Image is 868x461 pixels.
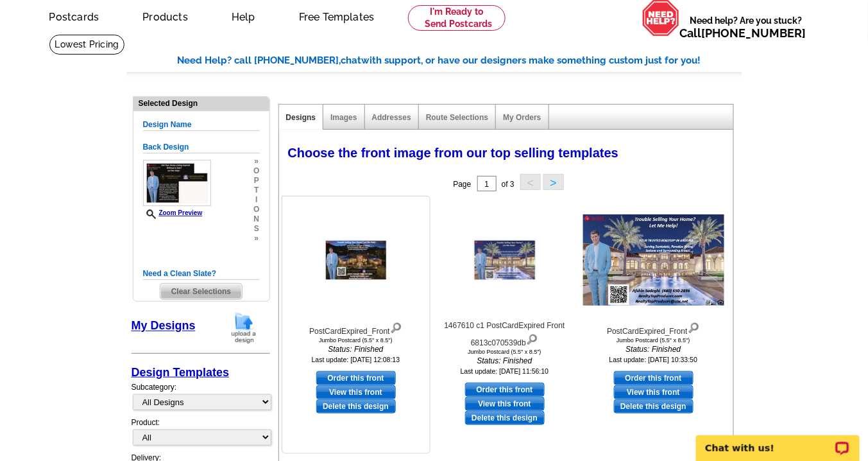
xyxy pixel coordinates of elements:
[324,239,388,281] img: PostCardExpired_Front
[143,119,260,131] h5: Design Name
[312,356,400,363] small: Last update: [DATE] 12:08:13
[122,1,208,31] a: Products
[132,417,270,452] div: Product:
[278,1,395,31] a: Free Templates
[465,411,545,425] a: Delete this design
[614,399,694,413] a: Delete this design
[285,344,427,355] i: Status: Finished
[583,337,724,344] div: Jumbo Postcard (5.5" x 8.5")
[253,157,259,166] span: »
[178,53,742,68] div: Need Help? call [PHONE_NUMBER], with support, or have our designers make something custom just fo...
[680,26,806,40] span: Call
[316,371,396,385] a: use this design
[390,320,402,334] img: view design details
[143,209,203,216] a: Zoom Preview
[160,284,242,299] span: Clear Selections
[465,383,545,397] a: use this design
[253,224,259,234] span: s
[502,180,515,189] span: of 3
[461,367,549,375] small: Last update: [DATE] 11:56:10
[285,320,427,337] div: PostCardExpired_Front
[143,160,211,206] img: small-thumb.jpg
[285,337,427,344] div: Jumbo Postcard (5.5" x 8.5")
[526,331,538,345] img: view design details
[688,421,868,461] iframe: LiveChat chat widget
[286,113,316,122] a: Designs
[680,14,813,40] span: Need help? Are you stuck?
[614,385,694,399] a: View this front
[609,356,698,363] small: Last update: [DATE] 10:33:50
[253,176,259,186] span: p
[543,174,564,190] button: >
[503,113,541,122] a: My Orders
[253,195,259,205] span: i
[688,320,700,334] img: view design details
[330,113,357,122] a: Images
[520,174,541,190] button: <
[372,113,411,122] a: Addresses
[133,97,269,109] div: Selected Design
[434,355,575,367] i: Status: Finished
[253,205,259,214] span: o
[434,349,575,355] div: Jumbo Postcard (5.5" x 8.5")
[583,344,724,355] i: Status: Finished
[253,234,259,243] span: »
[614,371,694,385] a: use this design
[143,268,260,280] h5: Need a Clean Slate?
[434,320,575,349] div: 1467610 c1 PostCardExpired Front 6813c070539db
[132,320,196,333] a: My Designs
[316,399,396,413] a: Delete this design
[253,214,259,224] span: n
[341,55,362,66] span: chat
[583,320,724,337] div: PostCardExpired_Front
[453,180,471,189] span: Page
[253,166,259,176] span: o
[227,311,260,344] img: upload-design
[316,385,396,399] a: View this front
[143,141,260,153] h5: Back Design
[473,239,537,281] img: 1467610 c1 PostCardExpired Front 6813c070539db
[465,397,545,411] a: View this front
[702,26,806,40] a: [PHONE_NUMBER]
[253,186,259,195] span: t
[29,1,120,31] a: Postcards
[426,113,488,122] a: Route Selections
[288,146,619,160] span: Choose the front image from our top selling templates
[132,366,230,379] a: Design Templates
[211,1,276,31] a: Help
[583,214,724,306] img: PostCardExpired_Front
[132,381,270,417] div: Subcategory:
